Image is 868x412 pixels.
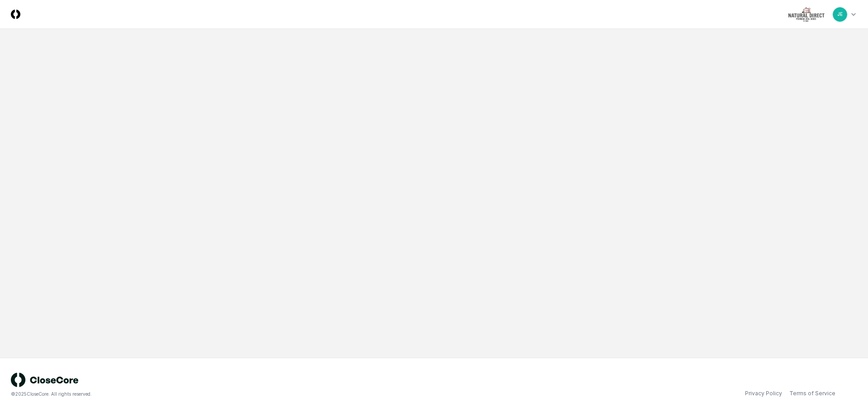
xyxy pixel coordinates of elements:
span: JE [837,11,843,18]
img: Natural Direct logo [788,7,825,22]
img: Logo [11,9,20,19]
button: JE [832,6,848,23]
a: Privacy Policy [745,389,782,398]
img: logo [11,373,79,387]
div: © 2025 CloseCore. All rights reserved. [11,391,434,398]
a: Terms of Service [789,389,835,398]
